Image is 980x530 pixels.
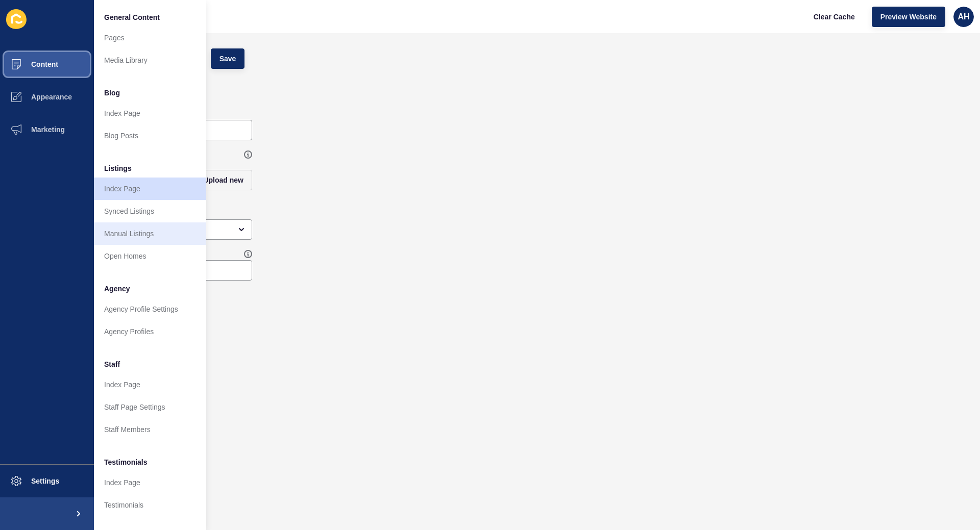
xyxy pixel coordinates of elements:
[194,170,252,190] button: Upload new
[872,7,945,27] button: Preview Website
[94,471,206,494] a: Index Page
[94,298,206,320] a: Agency Profile Settings
[958,12,969,22] span: AH
[104,88,120,98] span: Blog
[94,178,206,200] a: Index Page
[94,396,206,418] a: Staff Page Settings
[104,12,160,22] span: General Content
[94,124,206,147] a: Blog Posts
[805,7,864,27] button: Clear Cache
[211,48,245,69] button: Save
[219,54,236,64] span: Save
[203,175,243,185] span: Upload new
[94,222,206,245] a: Manual Listings
[94,27,206,49] a: Pages
[94,418,206,441] a: Staff Members
[104,284,130,294] span: Agency
[94,245,206,267] a: Open Homes
[94,494,206,516] a: Testimonials
[94,373,206,396] a: Index Page
[94,49,206,71] a: Media Library
[814,12,855,22] span: Clear Cache
[94,320,206,343] a: Agency Profiles
[104,359,120,369] span: Staff
[104,163,132,173] span: Listings
[880,12,937,22] span: Preview Website
[94,200,206,222] a: Synced Listings
[104,457,148,467] span: Testimonials
[94,102,206,124] a: Index Page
